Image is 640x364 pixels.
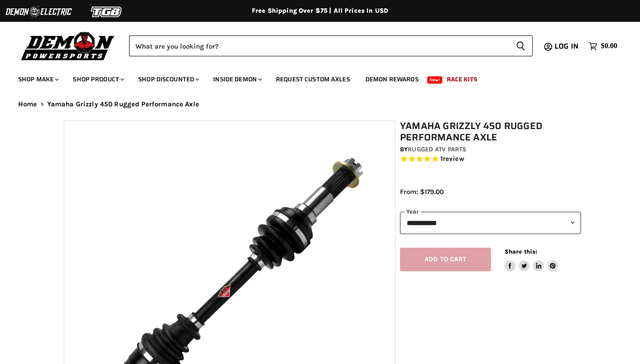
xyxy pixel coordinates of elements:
[400,145,581,155] div: by
[129,35,509,56] input: Search
[66,70,130,89] a: Shop Product
[440,155,464,163] span: 1 reviews
[400,212,581,234] select: year
[555,40,579,52] span: Log in
[400,188,444,196] span: From: $179.00
[584,40,622,53] a: $0.00
[505,248,559,272] aside: Share this:
[550,42,584,50] a: Log in
[73,3,141,20] img: TGB Logo 2
[505,248,537,255] span: Share this:
[131,70,205,89] a: Shop Discounted
[129,35,533,56] form: Product
[400,155,581,164] span: Rated 5.0 out of 5 stars 1 reviews
[269,70,357,89] a: Request Custom Axles
[47,100,199,108] span: Yamaha Grizzly 450 Rugged Performance Axle
[427,76,443,84] span: New!
[18,30,118,62] img: Demon Powersports
[440,70,484,89] a: Race Kits
[443,155,464,163] span: review
[408,145,466,153] a: Rugged ATV Parts
[206,70,267,89] a: Inside Demon
[400,120,581,143] h1: Yamaha Grizzly 450 Rugged Performance Axle
[11,70,64,89] a: Shop Make
[5,3,73,20] img: Demon Electric Logo 2
[509,35,533,56] button: Search
[601,42,617,50] span: $0.00
[11,66,615,89] ul: Main menu
[18,100,37,108] a: Home
[359,70,425,89] a: Demon Rewards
